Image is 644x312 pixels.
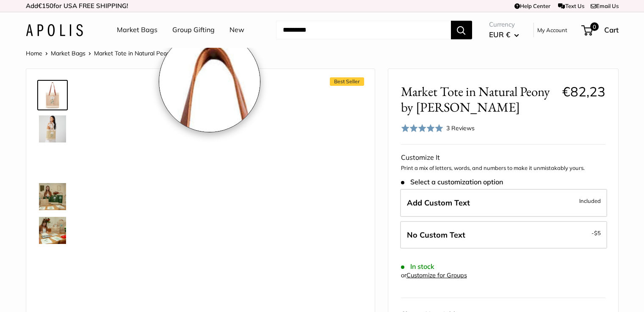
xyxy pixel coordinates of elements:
[172,24,215,36] a: Group Gifting
[276,21,451,39] input: Search...
[401,151,605,164] div: Customize It
[590,22,598,31] span: 0
[579,196,601,206] span: Included
[401,164,605,172] p: Print a mix of letters, words, and numbers to make it unmistakably yours.
[229,24,244,36] a: New
[446,124,475,132] span: 3 Reviews
[400,221,607,249] label: Leave Blank
[39,82,66,109] img: Market Tote in Natural Peony by Amy Logsdon
[400,189,607,217] label: Add Custom Text
[26,49,42,57] a: Home
[37,114,68,144] a: Market Tote in Natural Peony by Amy Logsdon
[26,48,230,59] nav: Breadcrumb
[407,230,465,240] span: No Custom Text
[39,115,66,142] img: Market Tote in Natural Peony by Amy Logsdon
[37,215,68,246] a: Market Tote in Natural Peony by Amy Logsdon
[38,2,53,10] span: €150
[489,28,519,41] button: EUR €
[37,148,68,178] a: Market Tote in Natural Peony by Amy Logsdon
[51,49,86,57] a: Market Bags
[26,24,83,36] img: Apolis
[562,83,605,100] span: €82,23
[37,181,68,212] a: Market Tote in Natural Peony by Amy Logsdon
[558,3,584,9] a: Text Us
[37,80,68,110] a: Market Tote in Natural Peony by Amy Logsdon
[330,77,364,86] span: Best Seller
[407,198,470,208] span: Add Custom Text
[591,3,619,9] a: Email Us
[406,271,467,279] a: Customize for Groups
[37,249,68,279] a: Market Tote in Natural Peony by Amy Logsdon
[94,49,230,57] span: Market Tote in Natural Peony by [PERSON_NAME]
[514,3,550,9] a: Help Center
[604,25,619,34] span: Cart
[489,30,510,39] span: EUR €
[582,23,619,37] a: 0 Cart
[401,263,434,271] span: In stock
[39,183,66,210] img: Market Tote in Natural Peony by Amy Logsdon
[451,21,472,39] button: Search
[591,228,601,238] span: -
[594,230,601,236] span: $5
[39,217,66,244] img: Market Tote in Natural Peony by Amy Logsdon
[489,19,519,30] span: Currency
[537,25,567,35] a: My Account
[401,178,503,186] span: Select a customization option
[401,270,467,281] div: or
[117,24,158,36] a: Market Bags
[401,84,556,115] span: Market Tote in Natural Peony by [PERSON_NAME]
